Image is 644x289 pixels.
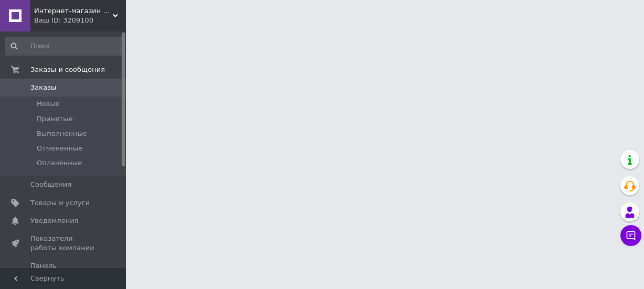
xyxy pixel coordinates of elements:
[37,158,82,168] span: Оплаченные
[30,216,78,226] span: Уведомления
[37,114,73,124] span: Принятые
[620,225,641,246] button: Чат с покупателем
[30,65,105,74] span: Заказы и сообщения
[30,234,97,253] span: Показатели работы компании
[30,180,71,189] span: Сообщения
[37,144,82,153] span: Отмененные
[30,198,90,208] span: Товары и услуги
[5,37,123,56] input: Поиск
[30,261,97,280] span: Панель управления
[37,129,87,138] span: Выполненные
[34,16,126,25] div: Ваш ID: 3209100
[37,99,60,109] span: Новые
[30,83,56,92] span: Заказы
[34,6,113,16] span: Интернет-магазин Шапочка shapo4ka.com.ua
